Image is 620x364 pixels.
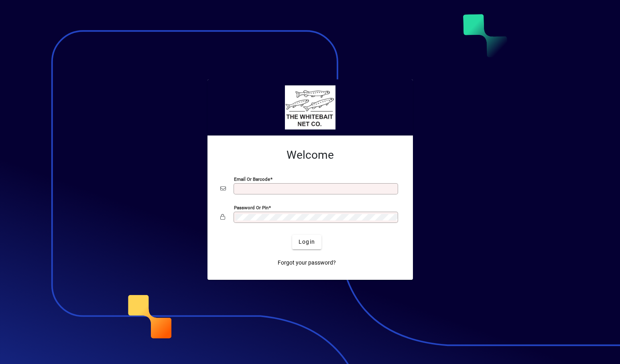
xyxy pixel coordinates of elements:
span: Login [299,238,315,246]
button: Login [292,235,321,249]
span: Forgot your password? [278,259,336,267]
a: Forgot your password? [274,256,339,270]
h2: Welcome [220,148,400,162]
mat-label: Password or Pin [234,204,268,210]
mat-label: Email or Barcode [234,176,270,182]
